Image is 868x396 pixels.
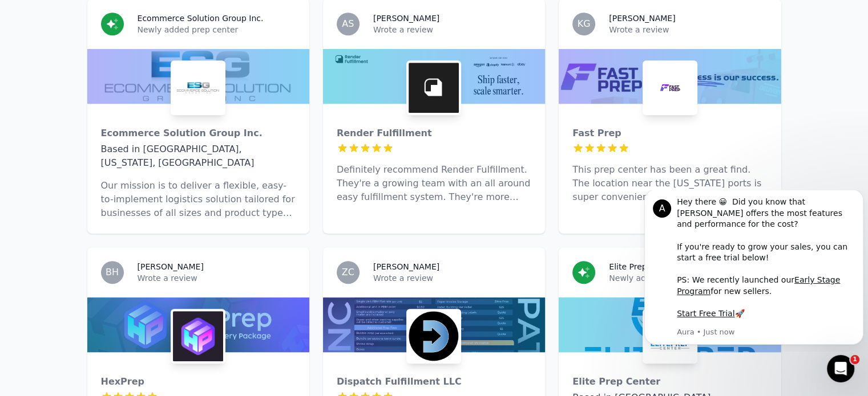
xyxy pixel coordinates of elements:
[106,268,119,277] span: BH
[173,311,223,361] img: HexPrep
[409,311,459,361] img: Dispatch Fulfillment LLC
[95,119,104,128] b: 🚀
[609,24,767,35] p: Wrote a review
[37,6,215,129] div: Hey there 😀 Did you know that [PERSON_NAME] offers the most features and performance for the cost...
[373,272,531,284] p: Wrote a review
[138,272,296,284] p: Wrote a review
[37,137,215,147] p: Message from Aura, sent Just now
[409,63,459,113] img: Render Fulfillment
[101,375,296,389] div: HexPrep
[138,24,296,35] p: Newly added prep center
[138,261,204,272] h3: [PERSON_NAME]
[101,126,296,140] div: Ecommerce Solution Group Inc.
[37,85,200,105] a: Early Stage Program
[572,375,767,389] div: Elite Prep Center
[37,119,95,128] a: Start Free Trial
[640,190,868,352] iframe: Intercom notifications message
[173,63,223,113] img: Ecommerce Solution Group Inc.
[13,9,31,27] div: Profile image for Aura
[609,272,767,284] p: Newly added prep center
[138,13,264,24] h3: Ecommerce Solution Group Inc.
[572,126,767,140] div: Fast Prep
[342,19,354,28] span: AS
[609,261,676,272] h3: Elite Prep Center
[342,268,354,277] span: ZC
[101,142,296,170] div: Based in [GEOGRAPHIC_DATA], [US_STATE], [GEOGRAPHIC_DATA]
[101,179,296,220] p: Our mission is to deliver a flexible, easy-to-implement logistics solution tailored for businesse...
[337,126,531,140] div: Render Fulfillment
[373,261,439,272] h3: [PERSON_NAME]
[37,6,215,135] div: Message content
[337,375,531,389] div: Dispatch Fulfillment LLC
[572,163,767,204] p: This prep center has been a great find. The location near the [US_STATE] ports is super convenien...
[578,19,591,28] span: KG
[609,13,675,24] h3: [PERSON_NAME]
[337,163,531,204] p: Definitely recommend Render Fulfillment. They're a growing team with an all around easy fulfillme...
[850,355,859,364] span: 1
[373,13,439,24] h3: [PERSON_NAME]
[645,63,695,113] img: Fast Prep
[373,24,531,35] p: Wrote a review
[827,355,854,382] iframe: Intercom live chat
